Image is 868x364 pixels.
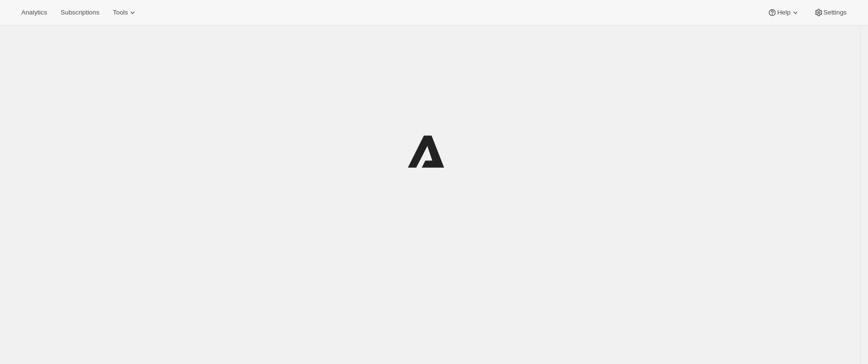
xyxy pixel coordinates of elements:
button: Analytics [15,6,53,19]
span: Subscriptions [60,9,99,16]
button: Subscriptions [55,6,105,19]
button: Settings [808,6,853,19]
span: Help [777,9,790,16]
button: Help [762,6,806,19]
span: Tools [113,9,128,16]
span: Settings [823,9,847,16]
button: Tools [107,6,143,19]
span: Analytics [21,9,47,16]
